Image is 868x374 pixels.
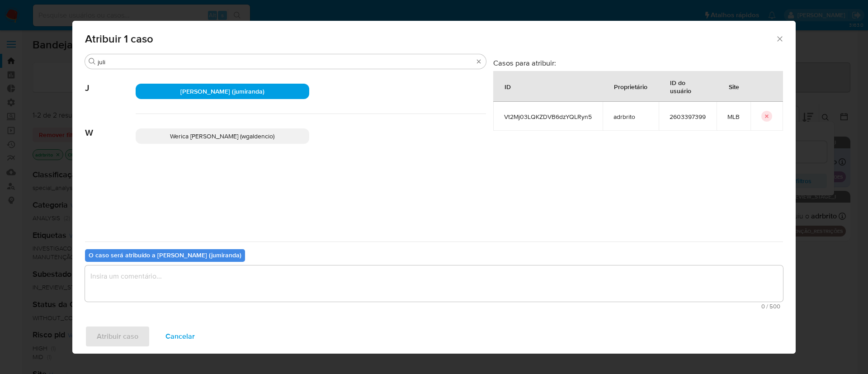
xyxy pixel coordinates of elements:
div: assign-modal [72,21,796,354]
div: [PERSON_NAME] (jumiranda) [136,84,309,99]
button: Borrar [475,58,482,65]
div: ID [494,76,522,97]
div: Proprietário [603,76,658,97]
input: Analista de pesquisa [98,58,473,66]
button: Fechar a janela [775,34,783,43]
span: Cancelar [165,327,195,346]
h3: Casos para atribuir: [493,58,783,67]
span: Werica [PERSON_NAME] (wgaldencio) [170,132,274,141]
span: 2603397399 [670,113,706,121]
span: [PERSON_NAME] (jumiranda) [180,87,264,96]
span: adrbrito [613,113,648,121]
span: Vt2Mj03LQKZDVB6dzYQLRyn5 [504,113,592,121]
button: Cancelar [154,326,207,347]
span: J [85,69,136,94]
div: ID do usuário [659,71,716,101]
span: Máximo 500 caracteres [88,303,780,309]
span: W [85,114,136,138]
span: MLB [727,113,740,121]
button: Buscar [89,58,96,65]
span: Atribuir 1 caso [85,33,775,44]
div: Site [718,76,750,97]
button: icon-button [761,111,772,122]
div: Werica [PERSON_NAME] (wgaldencio) [136,128,309,144]
b: O caso será atribuído a [PERSON_NAME] (jumiranda) [89,251,241,260]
